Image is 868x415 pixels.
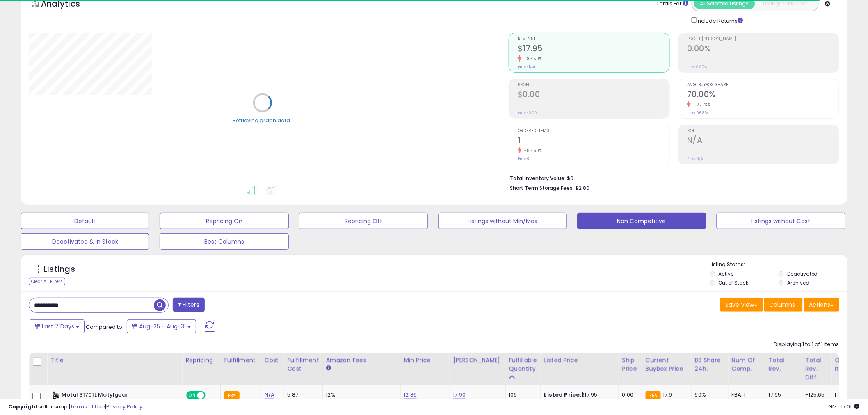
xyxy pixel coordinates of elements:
div: Repricing [185,356,217,365]
small: -27.73% [691,102,711,108]
button: Non Competitive [577,213,706,229]
b: Short Term Storage Fees: [510,185,574,192]
small: Prev: $0.00 [518,110,537,115]
small: Prev: $144 [518,64,535,69]
span: Aug-25 - Aug-31 [139,322,186,331]
div: Amazon Fees [326,356,397,365]
label: Archived [787,279,809,286]
span: 2025-09-8 17:01 GMT [829,403,860,410]
small: Prev: 96.86% [687,110,709,115]
span: Last 7 Days [42,322,74,331]
h2: 1 [518,136,669,147]
small: -87.50% [521,56,543,62]
button: Filters [173,298,205,312]
small: Prev: 0.00% [687,64,707,69]
div: Num of Comp. [732,356,762,373]
h2: 0.00% [687,44,839,55]
div: Fulfillable Quantity [509,356,537,373]
span: Profit [PERSON_NAME] [687,37,839,41]
span: Columns [770,301,795,309]
div: Displaying 1 to 1 of 1 items [774,341,839,349]
div: Include Returns [685,16,753,25]
h2: $0.00 [518,90,669,101]
div: Ordered Items [835,356,865,373]
div: Cost [265,356,281,365]
h2: 70.00% [687,90,839,101]
div: Current Buybox Price [646,356,688,373]
div: Min Price [404,356,446,365]
label: Deactivated [787,270,818,277]
div: Title [50,356,178,365]
button: Aug-25 - Aug-31 [127,319,196,333]
div: Fulfillment Cost [288,356,319,373]
button: Repricing Off [299,213,428,229]
p: Listing States: [710,261,847,269]
button: Default [21,213,149,229]
h2: $17.95 [518,44,669,55]
li: $0 [510,173,833,182]
button: Best Columns [160,233,288,250]
div: Clear All Filters [29,278,65,285]
span: Revenue [518,37,669,41]
div: seller snap | | [8,403,142,411]
span: ROI [687,129,839,133]
div: Ship Price [622,356,639,373]
strong: Copyright [8,403,38,410]
button: Last 7 Days [30,319,85,333]
div: BB Share 24h. [695,356,725,373]
span: Avg. Buybox Share [687,83,839,87]
small: -87.50% [521,148,543,154]
span: $2.80 [575,184,589,192]
div: Total Rev. [769,356,799,373]
h5: Listings [43,264,75,275]
div: Total Rev. Diff. [806,356,828,382]
a: Terms of Use [70,403,105,410]
span: Ordered Items [518,129,669,133]
span: Compared to: [86,323,123,331]
a: Privacy Policy [106,403,142,410]
div: Listed Price [544,356,615,365]
button: Repricing On [160,213,288,229]
h2: N/A [687,136,839,147]
div: Retrieving graph data.. [233,117,292,124]
b: Total Inventory Value: [510,175,566,182]
button: Listings without Min/Max [438,213,567,229]
button: Actions [804,298,839,312]
button: Deactivated & In Stock [21,233,149,250]
label: Out of Stock [719,279,749,286]
div: Fulfillment [224,356,257,365]
small: Amazon Fees. [326,365,331,372]
div: [PERSON_NAME] [453,356,502,365]
button: Save View [720,298,763,312]
small: Prev: 8 [518,156,529,161]
button: Columns [764,298,803,312]
label: Active [719,270,734,277]
small: Prev: N/A [687,156,703,161]
button: Listings without Cost [717,213,845,229]
span: Profit [518,83,669,87]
